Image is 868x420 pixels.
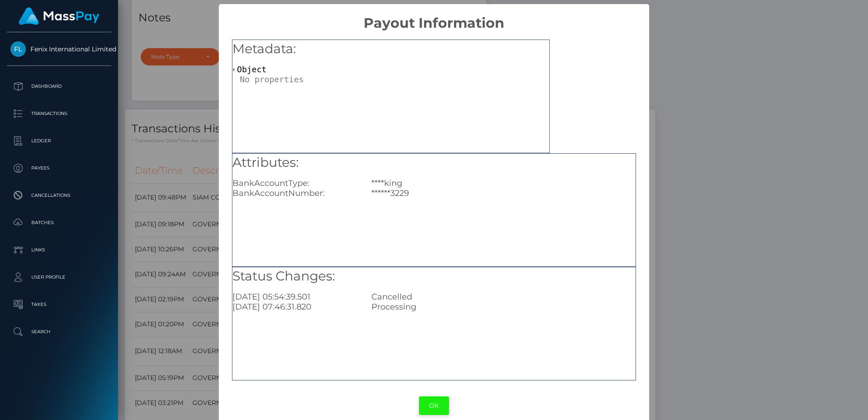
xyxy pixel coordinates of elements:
h5: Status Changes: [232,267,636,285]
button: OK [419,396,449,415]
div: BankAccountNumber: [226,188,365,198]
img: Fenix International Limited [10,41,26,57]
p: User Profile [10,270,108,284]
span: Object [237,65,266,74]
img: MassPay Logo [19,7,99,25]
div: Cancelled [365,292,642,302]
p: Taxes [10,298,108,311]
div: [DATE] 07:46:31.820 [226,302,365,312]
p: Links [10,243,108,257]
div: [DATE] 05:54:39.501 [226,292,365,302]
div: BankAccountType: [226,178,365,188]
span: Fenix International Limited [7,45,111,53]
h2: Payout Information [219,4,649,31]
p: Search [10,325,108,339]
h5: Metadata: [232,40,549,58]
p: Dashboard [10,80,108,93]
p: Cancellations [10,189,108,202]
h5: Attributes: [232,154,636,172]
p: Batches [10,216,108,230]
p: Payees [10,161,108,175]
div: Processing [365,302,642,312]
p: Ledger [10,134,108,148]
p: Transactions [10,107,108,120]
